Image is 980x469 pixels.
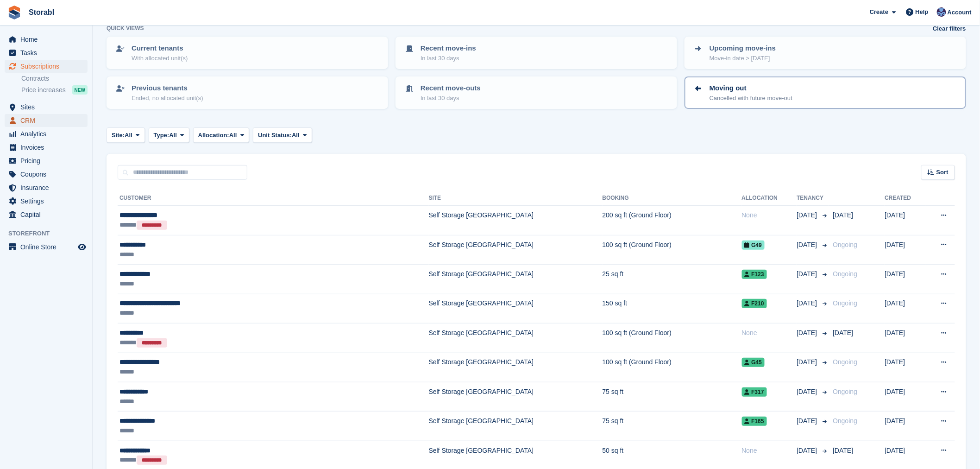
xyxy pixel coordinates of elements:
[107,24,144,32] h6: Quick views
[5,101,88,114] a: menu
[5,195,88,208] a: menu
[936,168,949,177] span: Sort
[5,241,88,254] a: menu
[833,417,857,425] span: Ongoing
[21,86,66,95] span: Price increases
[797,191,829,206] th: Tenancy
[5,154,88,167] a: menu
[797,328,819,338] span: [DATE]
[603,206,742,235] td: 200 sq ft (Ground Floor)
[154,131,170,140] span: Type:
[833,388,857,395] span: Ongoing
[742,387,767,397] span: F317
[603,235,742,264] td: 100 sq ft (Ground Floor)
[710,43,776,54] p: Upcoming move-ins
[429,191,603,206] th: Site
[685,38,965,68] a: Upcoming move-ins Move-in date > [DATE]
[169,131,177,140] span: All
[797,269,819,279] span: [DATE]
[948,8,972,17] span: Account
[8,229,92,238] span: Storefront
[603,323,742,353] td: 100 sq ft (Ground Floor)
[833,358,857,366] span: Ongoing
[833,270,857,278] span: Ongoing
[20,114,76,127] span: CRM
[429,206,603,235] td: Self Storage [GEOGRAPHIC_DATA]
[5,127,88,140] a: menu
[421,43,476,54] p: Recent move-ins
[198,131,229,140] span: Allocation:
[193,127,250,143] button: Allocation: All
[429,412,603,441] td: Self Storage [GEOGRAPHIC_DATA]
[132,83,203,94] p: Previous tenants
[292,131,300,140] span: All
[20,101,76,114] span: Sites
[833,329,853,336] span: [DATE]
[603,412,742,441] td: 75 sq ft
[429,323,603,353] td: Self Storage [GEOGRAPHIC_DATA]
[797,387,819,397] span: [DATE]
[885,412,925,441] td: [DATE]
[112,131,125,140] span: Site:
[797,298,819,308] span: [DATE]
[833,447,853,454] span: [DATE]
[25,5,58,20] a: Storabl
[870,7,888,17] span: Create
[742,417,767,426] span: F165
[742,328,797,338] div: None
[742,191,797,206] th: Allocation
[421,94,481,103] p: In last 30 days
[132,43,188,54] p: Current tenants
[21,85,88,95] a: Price increases NEW
[20,241,76,254] span: Online Store
[20,168,76,181] span: Coupons
[125,131,132,140] span: All
[603,382,742,412] td: 75 sq ft
[885,191,925,206] th: Created
[107,38,387,68] a: Current tenants With allocated unit(s)
[5,168,88,181] a: menu
[742,358,765,367] span: G45
[916,7,929,17] span: Help
[7,6,21,19] img: stora-icon-8386f47178a22dfd0bd8f6a31ec36ba5ce8667c1dd55bd0f319d3a0aa187defe.svg
[20,208,76,221] span: Capital
[20,127,76,140] span: Analytics
[710,54,776,63] p: Move-in date > [DATE]
[118,191,429,206] th: Customer
[885,294,925,323] td: [DATE]
[76,241,88,253] a: Preview store
[710,94,792,103] p: Cancelled with future move-out
[72,85,88,95] div: NEW
[833,211,853,219] span: [DATE]
[885,235,925,264] td: [DATE]
[885,265,925,294] td: [DATE]
[20,154,76,167] span: Pricing
[797,416,819,426] span: [DATE]
[885,382,925,412] td: [DATE]
[603,353,742,382] td: 100 sq ft (Ground Floor)
[937,7,946,17] img: Tegan Ewart
[742,241,765,250] span: G49
[797,446,819,456] span: [DATE]
[885,323,925,353] td: [DATE]
[132,54,188,63] p: With allocated unit(s)
[429,294,603,323] td: Self Storage [GEOGRAPHIC_DATA]
[421,54,476,63] p: In last 30 days
[429,235,603,264] td: Self Storage [GEOGRAPHIC_DATA]
[933,24,966,33] a: Clear filters
[5,60,88,73] a: menu
[253,127,312,143] button: Unit Status: All
[742,446,797,456] div: None
[20,46,76,59] span: Tasks
[5,208,88,221] a: menu
[20,195,76,208] span: Settings
[149,127,189,143] button: Type: All
[5,114,88,127] a: menu
[833,241,857,248] span: Ongoing
[5,33,88,46] a: menu
[429,353,603,382] td: Self Storage [GEOGRAPHIC_DATA]
[603,294,742,323] td: 150 sq ft
[797,357,819,367] span: [DATE]
[710,83,792,94] p: Moving out
[603,265,742,294] td: 25 sq ft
